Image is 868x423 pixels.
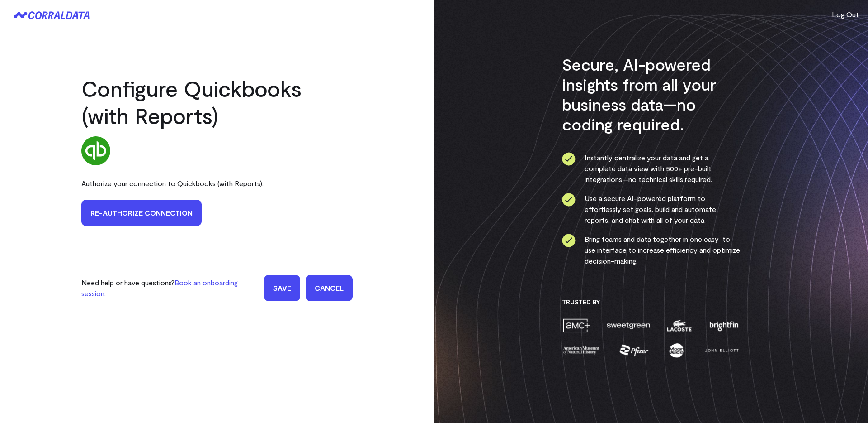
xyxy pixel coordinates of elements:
[562,234,576,247] img: ico-check-circle-4b19435c.svg
[562,342,601,358] img: amnh-5afada46.png
[562,152,741,185] li: Instantly centralize your data and get a complete data view with 500+ pre-built integrations—no t...
[562,317,591,333] img: amc-0b11a8f1.png
[306,275,353,301] a: Cancel
[562,54,741,134] h3: Secure, AI-powered insights from all your business data—no coding required.
[562,298,741,306] h3: Trusted By
[562,152,576,166] img: ico-check-circle-4b19435c.svg
[264,275,300,301] input: Save
[667,342,685,358] img: moon-juice-c312e729.png
[81,136,110,165] img: quickbooks-67797952.svg
[81,173,353,194] div: Authorize your connection to Quickbooks (with Reports).
[666,317,693,333] img: lacoste-7a6b0538.png
[703,342,740,358] img: john-elliott-25751c40.png
[562,234,741,266] li: Bring teams and data together in one easy-to-use interface to increase efficiency and optimize de...
[606,317,651,333] img: sweetgreen-1d1fb32c.png
[81,277,259,299] p: Need help or have questions?
[81,75,353,129] h2: Configure Quickbooks (with Reports)
[618,342,650,358] img: pfizer-e137f5fc.png
[562,193,576,207] img: ico-check-circle-4b19435c.svg
[81,200,202,226] a: Re-authorize Connection
[562,193,741,226] li: Use a secure AI-powered platform to effortlessly set goals, build and automate reports, and chat ...
[832,9,859,20] button: Log Out
[708,317,740,333] img: brightfin-a251e171.png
